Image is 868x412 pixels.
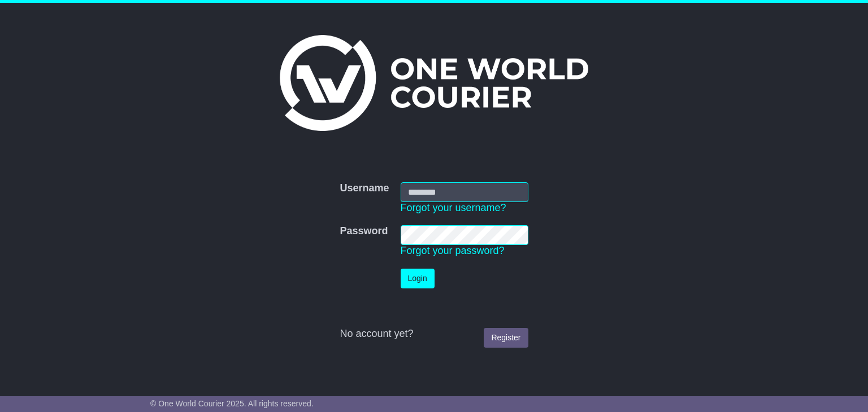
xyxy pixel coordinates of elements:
[280,35,588,131] img: One World
[484,328,528,348] a: Register
[150,399,314,408] span: © One World Courier 2025. All rights reserved.
[340,225,388,238] label: Password
[401,245,505,256] a: Forgot your password?
[401,269,435,288] button: Login
[401,202,506,213] a: Forgot your username?
[340,328,528,340] div: No account yet?
[340,182,389,195] label: Username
